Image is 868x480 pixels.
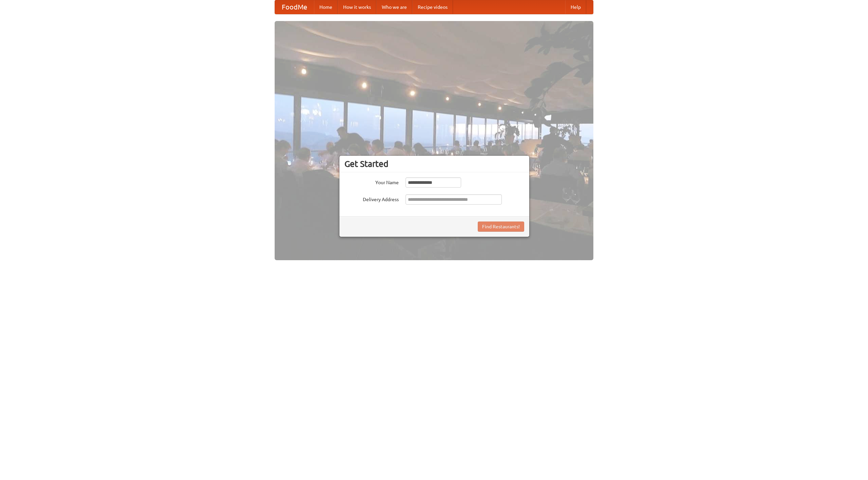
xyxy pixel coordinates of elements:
a: Recipe videos [412,0,453,14]
a: FoodMe [275,0,314,14]
label: Your Name [344,177,399,186]
a: Home [314,0,338,14]
a: Help [565,0,586,14]
button: Find Restaurants! [478,222,524,232]
label: Delivery Address [344,194,399,203]
a: How it works [338,0,376,14]
a: Who we are [376,0,412,14]
h3: Get Started [344,159,524,169]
